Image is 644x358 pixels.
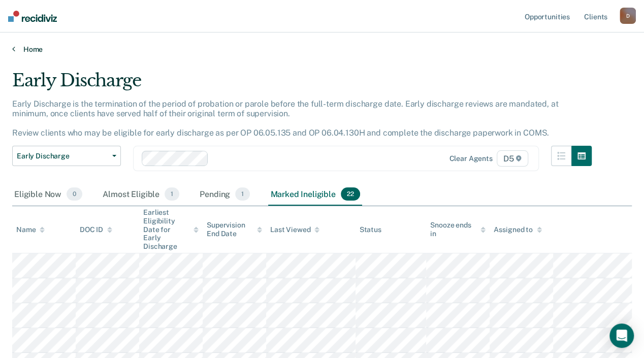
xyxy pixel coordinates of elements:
span: Early Discharge [17,152,108,160]
span: 1 [235,187,250,201]
span: 0 [67,187,82,201]
span: 1 [165,187,179,201]
span: 22 [341,187,360,201]
button: D [620,8,636,24]
div: Early Discharge [12,70,592,99]
a: Home [12,45,632,54]
div: Name [16,225,45,234]
p: Early Discharge is the termination of the period of probation or parole before the full-term disc... [12,99,558,138]
div: Eligible Now0 [12,183,84,206]
span: D5 [497,150,529,167]
div: Snooze ends in [430,221,486,238]
img: Recidiviz [8,11,57,22]
div: Marked Ineligible22 [268,183,362,206]
div: Earliest Eligibility Date for Early Discharge [143,208,199,251]
div: Supervision End Date [207,221,262,238]
div: DOC ID [80,225,112,234]
div: Pending1 [198,183,252,206]
button: Early Discharge [12,146,121,166]
div: Last Viewed [270,225,319,234]
div: Assigned to [494,225,541,234]
div: Open Intercom Messenger [609,323,634,348]
div: Status [360,225,381,234]
div: Clear agents [449,154,492,163]
div: Almost Eligible1 [101,183,181,206]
